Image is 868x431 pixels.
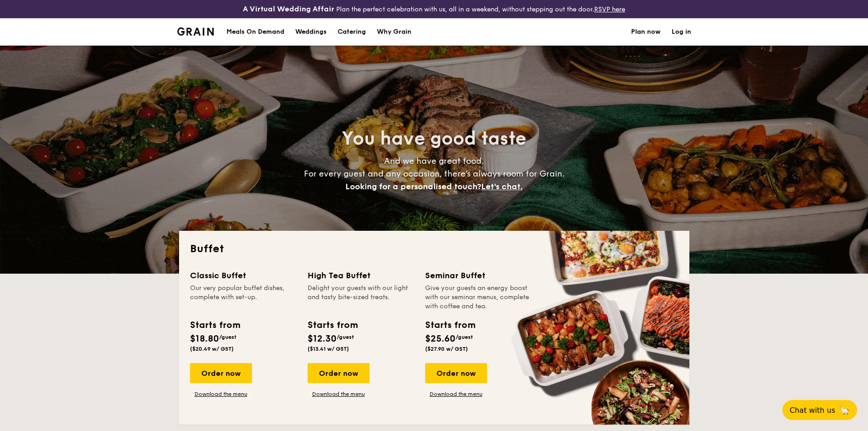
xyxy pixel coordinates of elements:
[304,156,565,192] span: And we have great food. For every guest and any occasion, there’s always room for Grain.
[190,363,252,383] div: Order now
[425,390,487,398] a: Download the menu
[190,390,252,398] a: Download the menu
[338,18,366,46] h1: Catering
[790,406,835,415] span: Chat with us
[308,363,370,383] div: Order now
[295,18,327,46] div: Weddings
[672,18,691,46] a: Log in
[226,18,284,46] div: Meals On Demand
[456,334,473,340] span: /guest
[371,18,417,46] a: Why Grain
[345,182,481,192] span: Looking for a personalised touch?
[190,346,234,352] span: ($20.49 w/ GST)
[782,400,857,420] button: Chat with us🦙
[290,18,332,46] a: Weddings
[190,242,678,256] h2: Buffet
[172,4,697,15] div: Plan the perfect celebration with us, all in a weekend, without stepping out the door.
[425,346,468,352] span: ($27.90 w/ GST)
[308,284,414,311] div: Delight your guests with our light and tasty bite-sized treats.
[308,269,414,282] div: High Tea Buffet
[190,318,240,332] div: Starts from
[308,333,337,344] span: $12.30
[219,334,236,340] span: /guest
[190,284,297,311] div: Our very popular buffet dishes, complete with set-up.
[308,346,349,352] span: ($13.41 w/ GST)
[377,18,411,46] div: Why Grain
[243,4,334,15] h4: A Virtual Wedding Affair
[425,333,456,344] span: $25.60
[425,318,475,332] div: Starts from
[631,18,661,46] a: Plan now
[342,128,526,150] span: You have good taste
[425,284,532,311] div: Give your guests an energy boost with our seminar menus, complete with coffee and tea.
[332,18,371,46] a: Catering
[839,405,850,415] span: 🦙
[308,318,357,332] div: Starts from
[425,363,487,383] div: Order now
[221,18,290,46] a: Meals On Demand
[190,269,297,282] div: Classic Buffet
[481,182,523,192] span: Let's chat.
[425,269,532,282] div: Seminar Buffet
[308,390,370,398] a: Download the menu
[337,334,354,340] span: /guest
[177,27,214,36] img: Grain
[177,27,214,36] a: Logotype
[594,5,625,13] a: RSVP here
[190,333,219,344] span: $18.80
